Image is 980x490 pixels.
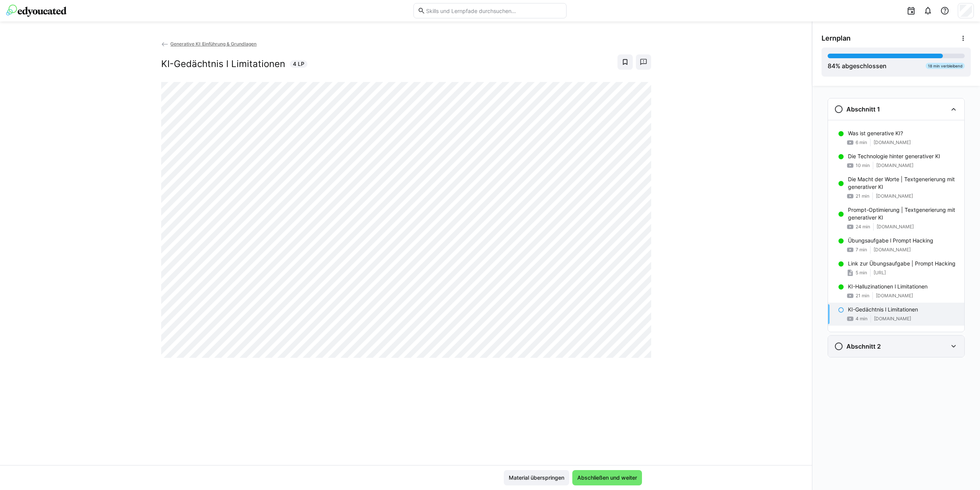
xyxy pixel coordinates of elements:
h2: KI-Gedächtnis l Limitationen [161,58,285,70]
span: [DOMAIN_NAME] [874,247,911,253]
span: 5 min [856,270,867,276]
p: KI-Gedächtnis l Limitationen [848,306,918,313]
span: 4 LP [293,60,304,68]
span: [DOMAIN_NAME] [874,316,911,322]
p: Übungsaufgabe l Prompt Hacking [848,237,933,244]
button: Abschließen und weiter [572,470,642,485]
span: [URL] [874,270,886,276]
span: Generative KI: Einführung & Grundlagen [170,41,256,47]
p: KI-Halluzinationen l Limitationen [848,283,928,290]
p: Die Macht der Worte | Textgenerierung mit generativer KI [848,175,958,191]
span: 21 min [856,193,869,199]
p: Was ist generative KI? [848,129,903,137]
span: 10 min [856,162,870,169]
span: 6 min [856,139,867,146]
span: 84 [828,62,835,70]
button: Material überspringen [504,470,569,485]
h3: Abschnitt 2 [846,343,881,350]
div: % abgeschlossen [828,61,887,70]
span: [DOMAIN_NAME] [876,193,913,199]
span: 4 min [856,316,867,322]
span: Lernplan [822,34,851,43]
span: [DOMAIN_NAME] [874,139,911,146]
span: 7 min [856,247,867,253]
span: 24 min [856,224,870,230]
p: Link zur Übungsaufgabe | Prompt Hacking [848,260,955,267]
a: Generative KI: Einführung & Grundlagen [161,41,257,47]
span: Material überspringen [508,474,565,482]
p: Prompt-Optimierung | Textgenerierung mit generativer KI [848,206,958,221]
p: Die Technologie hinter generativer KI [848,152,940,160]
span: Abschließen und weiter [576,474,638,482]
div: 18 min verbleibend [926,63,965,69]
span: [DOMAIN_NAME] [876,293,913,299]
span: 21 min [856,293,869,299]
input: Skills und Lernpfade durchsuchen… [425,7,562,14]
h3: Abschnitt 1 [846,105,880,113]
span: [DOMAIN_NAME] [877,224,914,230]
span: [DOMAIN_NAME] [876,162,913,169]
